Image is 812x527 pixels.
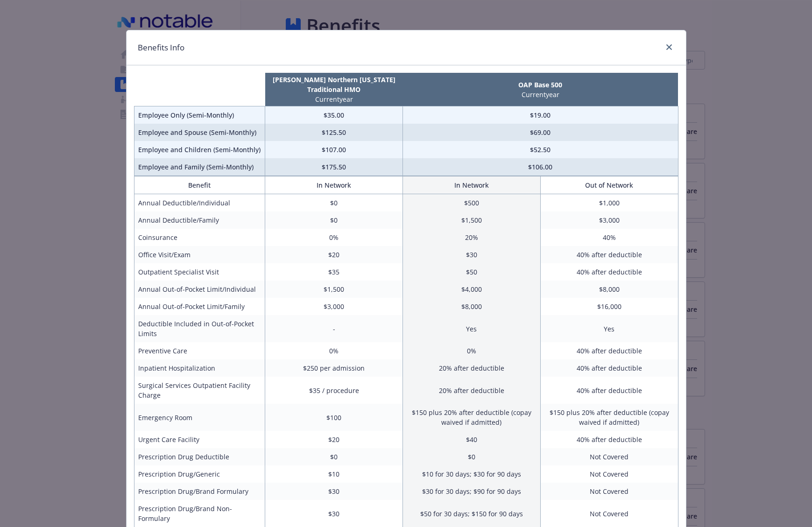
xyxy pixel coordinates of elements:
[265,158,403,176] td: $175.50
[540,465,678,483] td: Not Covered
[403,229,541,246] td: 20%
[540,315,678,342] td: Yes
[540,448,678,465] td: Not Covered
[540,359,678,377] td: 40% after deductible
[540,229,678,246] td: 40%
[265,124,403,141] td: $125.50
[134,431,265,448] td: Urgent Care Facility
[265,106,403,124] td: $35.00
[540,263,678,281] td: 40% after deductible
[138,42,184,54] h1: Benefits Info
[267,94,401,104] p: Current year
[265,448,403,465] td: $0
[540,176,678,194] th: Out of Network
[265,298,403,315] td: $3,000
[134,211,265,229] td: Annual Deductible/Family
[403,359,541,377] td: 20% after deductible
[540,211,678,229] td: $3,000
[265,483,403,500] td: $30
[265,500,403,527] td: $30
[134,194,265,212] td: Annual Deductible/Individual
[265,141,403,158] td: $107.00
[134,448,265,465] td: Prescription Drug Deductible
[403,500,541,527] td: $50 for 30 days; $150 for 90 days
[265,211,403,229] td: $0
[540,281,678,298] td: $8,000
[265,404,403,431] td: $100
[134,229,265,246] td: Coinsurance
[265,194,403,212] td: $0
[403,281,541,298] td: $4,000
[403,448,541,465] td: $0
[540,246,678,263] td: 40% after deductible
[265,263,403,281] td: $35
[134,298,265,315] td: Annual Out-of-Pocket Limit/Family
[265,176,403,194] th: In Network
[540,431,678,448] td: 40% after deductible
[540,342,678,359] td: 40% after deductible
[403,211,541,229] td: $1,500
[265,229,403,246] td: 0%
[403,377,541,404] td: 20% after deductible
[403,106,678,124] td: $19.00
[540,404,678,431] td: $150 plus 20% after deductible (copay waived if admitted)
[134,73,265,106] th: intentionally left blank
[403,263,541,281] td: $50
[664,42,675,53] a: close
[265,377,403,404] td: $35 / procedure
[403,298,541,315] td: $8,000
[265,246,403,263] td: $20
[134,342,265,359] td: Preventive Care
[267,75,401,94] p: [PERSON_NAME] Northern [US_STATE] Traditional HMO
[405,80,676,90] p: OAP Base 500
[265,431,403,448] td: $20
[134,315,265,342] td: Deductible Included in Out-of-Pocket Limits
[403,176,541,194] th: In Network
[265,465,403,483] td: $10
[403,246,541,263] td: $30
[403,465,541,483] td: $10 for 30 days; $30 for 90 days
[540,483,678,500] td: Not Covered
[403,194,541,212] td: $500
[265,315,403,342] td: -
[405,90,676,99] p: Current year
[403,431,541,448] td: $40
[134,246,265,263] td: Office Visit/Exam
[134,158,265,176] td: Employee and Family (Semi-Monthly)
[540,377,678,404] td: 40% after deductible
[403,158,678,176] td: $106.00
[403,141,678,158] td: $52.50
[134,176,265,194] th: Benefit
[403,124,678,141] td: $69.00
[540,194,678,212] td: $1,000
[134,281,265,298] td: Annual Out-of-Pocket Limit/Individual
[134,106,265,124] td: Employee Only (Semi-Monthly)
[134,377,265,404] td: Surgical Services Outpatient Facility Charge
[403,315,541,342] td: Yes
[134,500,265,527] td: Prescription Drug/Brand Non-Formulary
[134,465,265,483] td: Prescription Drug/Generic
[134,124,265,141] td: Employee and Spouse (Semi-Monthly)
[403,404,541,431] td: $150 plus 20% after deductible (copay waived if admitted)
[265,342,403,359] td: 0%
[134,359,265,377] td: Inpatient Hospitalization
[134,404,265,431] td: Emergency Room
[403,483,541,500] td: $30 for 30 days; $90 for 90 days
[134,141,265,158] td: Employee and Children (Semi-Monthly)
[134,263,265,281] td: Outpatient Specialist Visit
[265,359,403,377] td: $250 per admission
[540,298,678,315] td: $16,000
[134,483,265,500] td: Prescription Drug/Brand Formulary
[403,342,541,359] td: 0%
[540,500,678,527] td: Not Covered
[265,281,403,298] td: $1,500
